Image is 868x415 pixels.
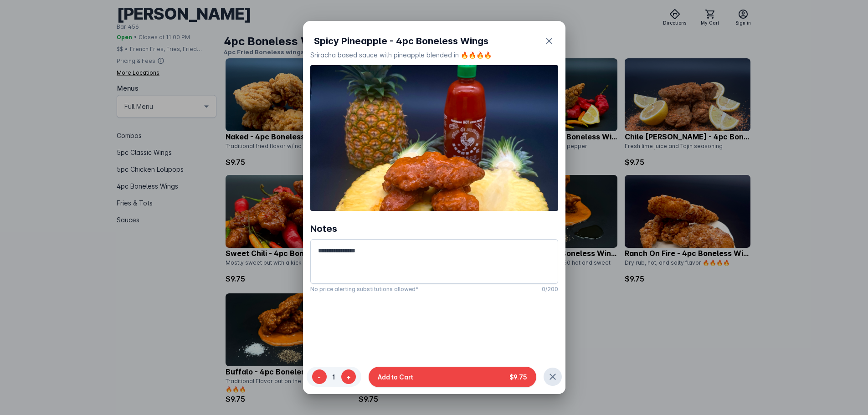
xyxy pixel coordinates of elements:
span: $9.75 [509,372,527,381]
div: Notes [310,222,337,236]
mat-hint: 0/200 [542,284,558,293]
div: Sriracha based sauce with pineapple blended in 🔥🔥🔥🔥 [310,50,558,60]
img: 1bf1c706-805a-440f-b0d7-275d3602afbe.jpg [310,65,558,211]
button: + [341,369,356,384]
span: Add to Cart [378,372,413,381]
mat-hint: No price alerting substitutions allowed* [310,284,419,293]
span: 1 [327,372,341,381]
span: Spicy Pineapple - 4pc Boneless Wings [314,34,488,48]
button: Add to Cart$9.75 [369,366,536,387]
button: - [312,369,327,384]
